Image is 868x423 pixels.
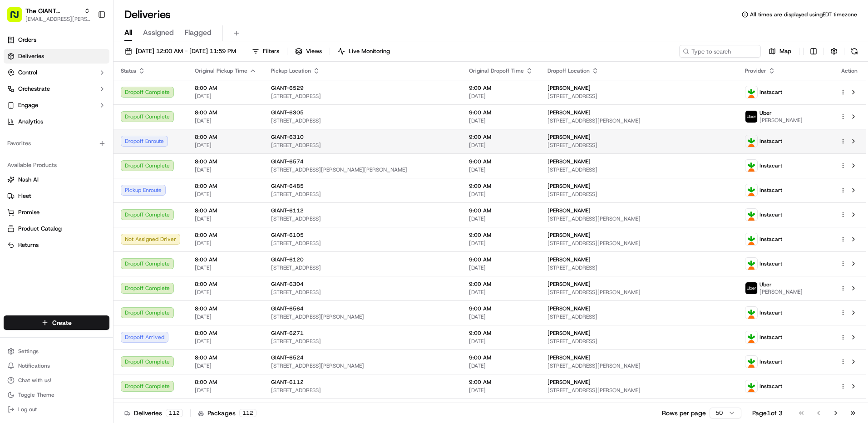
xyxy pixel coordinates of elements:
[547,354,591,361] span: [PERSON_NAME]
[271,133,304,141] span: GIANT-6310
[547,117,731,124] span: [STREET_ADDRESS][PERSON_NAME]
[154,89,165,100] button: Start new chat
[547,231,591,239] span: [PERSON_NAME]
[271,158,304,165] span: GIANT-6574
[185,27,212,38] span: Flagged
[547,330,591,337] span: [PERSON_NAME]
[745,135,757,147] img: profile_instacart_ahold_partner.png
[469,231,533,239] span: 9:00 AM
[195,109,256,116] span: 8:00 AM
[547,133,591,141] span: [PERSON_NAME]
[547,158,591,165] span: [PERSON_NAME]
[195,338,256,345] span: [DATE]
[469,305,533,312] span: 9:00 AM
[750,11,857,18] span: All times are displayed using EDT timezone
[271,231,304,239] span: GIANT-6105
[4,49,109,64] a: Deliveries
[469,142,533,149] span: [DATE]
[271,256,304,263] span: GIANT-6120
[271,264,454,271] span: [STREET_ADDRESS]
[759,260,782,267] span: Instacart
[271,207,304,214] span: GIANT-6112
[4,345,109,358] button: Settings
[136,47,236,55] span: [DATE] 12:00 AM - [DATE] 11:59 PM
[547,256,591,263] span: [PERSON_NAME]
[195,313,256,320] span: [DATE]
[195,256,256,263] span: 8:00 AM
[195,305,256,312] span: 8:00 AM
[271,330,304,337] span: GIANT-6271
[334,45,394,58] button: Live Monitoring
[18,101,38,109] span: Engage
[198,408,256,418] div: Packages
[18,225,62,233] span: Product Catalog
[195,240,256,247] span: [DATE]
[9,9,27,27] img: Nash
[271,338,454,345] span: [STREET_ADDRESS]
[195,158,256,165] span: 8:00 AM
[9,133,16,140] div: 📗
[195,182,256,190] span: 8:00 AM
[7,241,106,249] a: Returns
[263,47,279,55] span: Filters
[4,136,109,151] div: Favorites
[745,307,757,319] img: profile_instacart_ahold_partner.png
[271,289,454,296] span: [STREET_ADDRESS]
[18,377,51,384] span: Chat with us!
[86,132,146,141] span: API Documentation
[679,45,761,58] input: Type to search
[745,380,757,392] img: profile_instacart_ahold_partner.png
[195,142,256,149] span: [DATE]
[121,67,136,74] span: Status
[195,379,256,386] span: 8:00 AM
[469,256,533,263] span: 9:00 AM
[469,133,533,141] span: 9:00 AM
[848,45,861,58] button: Refresh
[4,374,109,387] button: Chat with us!
[18,176,39,184] span: Nash AI
[547,387,731,394] span: [STREET_ADDRESS][PERSON_NAME]
[745,67,766,74] span: Provider
[469,158,533,165] span: 9:00 AM
[18,348,39,355] span: Settings
[469,67,524,74] span: Original Dropoff Time
[7,176,106,184] a: Nash AI
[9,36,165,51] p: Welcome 👋
[547,207,591,214] span: [PERSON_NAME]
[18,406,37,413] span: Log out
[77,133,84,140] div: 💻
[759,236,782,243] span: Instacart
[195,215,256,222] span: [DATE]
[547,93,731,100] span: [STREET_ADDRESS]
[195,289,256,296] span: [DATE]
[271,354,304,361] span: GIANT-6524
[18,241,39,249] span: Returns
[745,233,757,245] img: profile_instacart_ahold_partner.png
[469,354,533,361] span: 9:00 AM
[759,109,772,117] span: Uber
[195,67,247,74] span: Original Pickup Time
[195,231,256,239] span: 8:00 AM
[759,288,803,295] span: [PERSON_NAME]
[469,93,533,100] span: [DATE]
[759,89,782,96] span: Instacart
[752,408,783,418] div: Page 1 of 3
[469,182,533,190] span: 9:00 AM
[195,166,256,173] span: [DATE]
[9,87,25,103] img: 1736555255976-a54dd68f-1ca7-489b-9aae-adbdc363a1c4
[469,240,533,247] span: [DATE]
[52,318,72,327] span: Create
[18,118,43,126] span: Analytics
[547,289,731,296] span: [STREET_ADDRESS][PERSON_NAME]
[759,187,782,194] span: Instacart
[4,189,109,203] button: Fleet
[547,280,591,288] span: [PERSON_NAME]
[547,166,731,173] span: [STREET_ADDRESS]
[271,182,304,190] span: GIANT-6485
[469,330,533,337] span: 9:00 AM
[469,207,533,214] span: 9:00 AM
[271,117,454,124] span: [STREET_ADDRESS]
[7,225,106,233] a: Product Catalog
[195,84,256,92] span: 8:00 AM
[143,27,174,38] span: Assigned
